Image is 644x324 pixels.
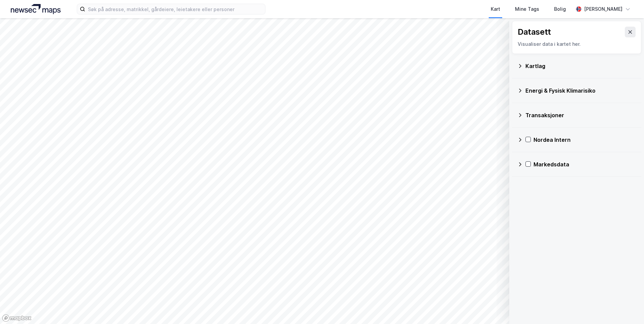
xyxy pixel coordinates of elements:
[491,5,500,13] div: Kart
[11,4,61,14] img: logo.a4113a55bc3d86da70a041830d287a7e.svg
[534,160,636,168] div: Markedsdata
[518,27,551,37] div: Datasett
[610,292,644,324] iframe: Chat Widget
[515,5,539,13] div: Mine Tags
[534,136,636,144] div: Nordea Intern
[85,4,265,14] input: Søk på adresse, matrikkel, gårdeiere, leietakere eller personer
[518,40,636,48] div: Visualiser data i kartet her.
[525,62,636,70] div: Kartlag
[525,111,636,119] div: Transaksjoner
[525,87,636,95] div: Energi & Fysisk Klimarisiko
[2,314,32,322] a: Mapbox homepage
[554,5,566,13] div: Bolig
[584,5,622,13] div: [PERSON_NAME]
